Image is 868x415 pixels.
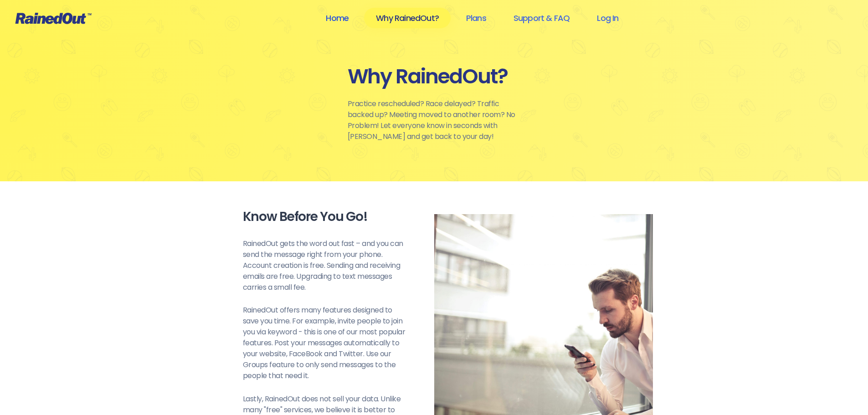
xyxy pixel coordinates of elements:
[348,64,521,89] div: Why RainedOut?
[585,8,630,28] a: Log In
[502,8,581,28] a: Support & FAQ
[454,8,498,28] a: Plans
[364,8,451,28] a: Why RainedOut?
[243,305,407,381] p: RainedOut offers many features designed to save you time. For example, invite people to join you ...
[243,209,407,225] div: Know Before You Go!
[314,8,360,28] a: Home
[348,98,521,142] p: Practice rescheduled? Race delayed? Traffic backed up? Meeting moved to another room? No Problem!...
[243,238,407,293] p: RainedOut gets the word out fast – and you can send the message right from your phone. Account cr...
